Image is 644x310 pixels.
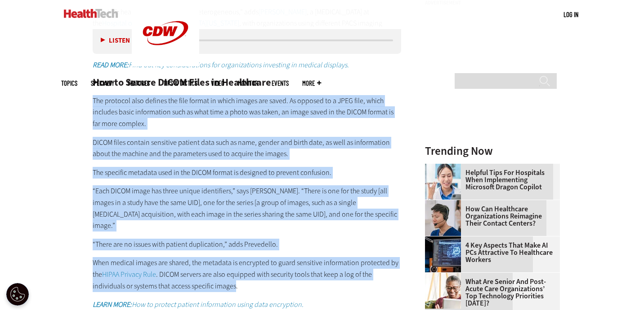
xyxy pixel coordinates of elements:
img: Doctor using phone to dictate to tablet [425,164,461,200]
p: The protocol also defines the file format in which images are saved. As opposed to a JPEG file, w... [93,95,401,130]
img: Home [64,9,118,18]
a: How Can Healthcare Organizations Reimagine Their Contact Centers? [425,205,555,227]
a: HIPAA Privacy Rule [102,270,156,279]
p: When medical images are shared, the metadata is encrypted to guard sensitive information protecte... [93,257,401,292]
a: MonITor [238,80,258,87]
a: Doctor using phone to dictate to tablet [425,164,465,171]
img: Older person using tablet [425,273,461,309]
div: User menu [563,10,578,19]
img: Desktop monitor with brain AI concept [425,236,461,272]
span: Specialty [91,80,114,87]
a: Older person using tablet [425,273,465,280]
h3: Trending Now [425,145,560,157]
a: Video [211,80,224,87]
a: Log in [563,10,578,18]
span: Topics [61,80,77,87]
a: LEARN MORE:How to protect patient information using data encryption. [93,300,304,309]
a: Events [272,80,289,87]
a: CDW [132,59,199,69]
em: How to protect patient information using data encryption. [93,300,304,309]
a: Tips & Tactics [163,80,197,87]
p: “There are no issues with patient duplication,” adds Prevedello. [93,239,401,250]
a: 4 Key Aspects That Make AI PCs Attractive to Healthcare Workers [425,242,555,263]
a: Desktop monitor with brain AI concept [425,236,465,244]
a: What Are Senior and Post-Acute Care Organizations’ Top Technology Priorities [DATE]? [425,278,555,307]
img: Healthcare contact center [425,200,461,236]
a: Features [128,80,150,87]
p: “Each DICOM image has three unique identifiers,” says [PERSON_NAME]. “There is one for the study ... [93,185,401,231]
span: More [302,80,321,87]
p: The specific metadata used in the DICOM format is designed to prevent confusion. [93,167,401,179]
p: DICOM files contain sensitive patient data such as name, gender and birth date, as well as inform... [93,137,401,160]
a: Helpful Tips for Hospitals When Implementing Microsoft Dragon Copilot [425,169,555,191]
button: Open Preferences [6,283,29,306]
div: Cookie Settings [6,283,29,306]
strong: LEARN MORE: [93,300,132,309]
a: Healthcare contact center [425,200,465,207]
